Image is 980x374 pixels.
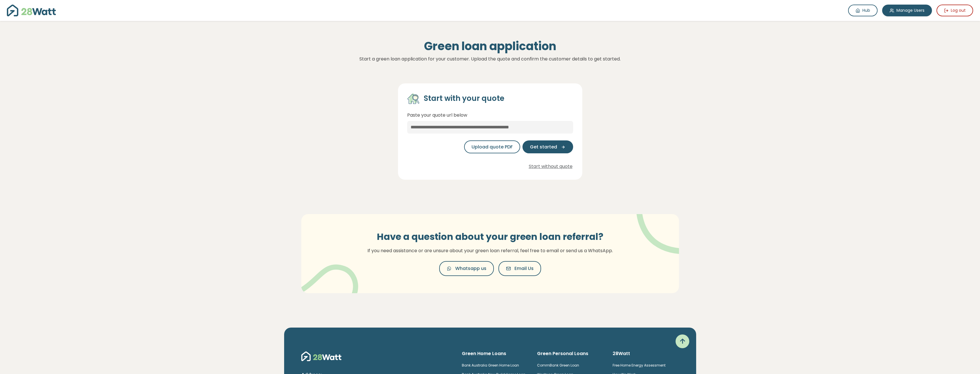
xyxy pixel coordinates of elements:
a: CommBank Green Loan [537,363,579,368]
img: 28Watt [7,5,56,16]
p: If you need assistance or are unsure about your green loan referral, feel free to email or send u... [360,247,620,254]
p: Start a green loan application for your customer. Upload the quote and confirm the customer detai... [294,55,686,63]
img: 28Watt [301,350,341,362]
a: Hub [848,5,878,16]
button: Start without quote [528,162,573,171]
h6: Green Personal Loans [537,350,603,357]
h4: Start with your quote [424,94,504,103]
h3: Have a question about your green loan referral? [360,231,620,242]
button: Whatsapp us [439,261,494,276]
h1: Green loan application [294,39,686,53]
button: Upload quote PDF [464,140,520,153]
button: Log out [937,5,973,16]
img: vector [297,250,358,307]
span: Upload quote PDF [472,144,513,150]
p: Paste your quote url below [407,111,573,119]
a: Bank Australia Green Home Loan [462,363,519,368]
a: Manage Users [882,5,932,16]
button: Get started [522,140,573,153]
button: Email Us [498,261,541,276]
span: Get started [530,144,557,150]
span: Whatsapp us [455,265,486,272]
h6: 28Watt [613,350,679,357]
img: vector [621,198,696,254]
a: Free Home Energy Assessment [613,363,666,368]
span: Email Us [514,265,534,272]
h6: Green Home Loans [462,350,528,357]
